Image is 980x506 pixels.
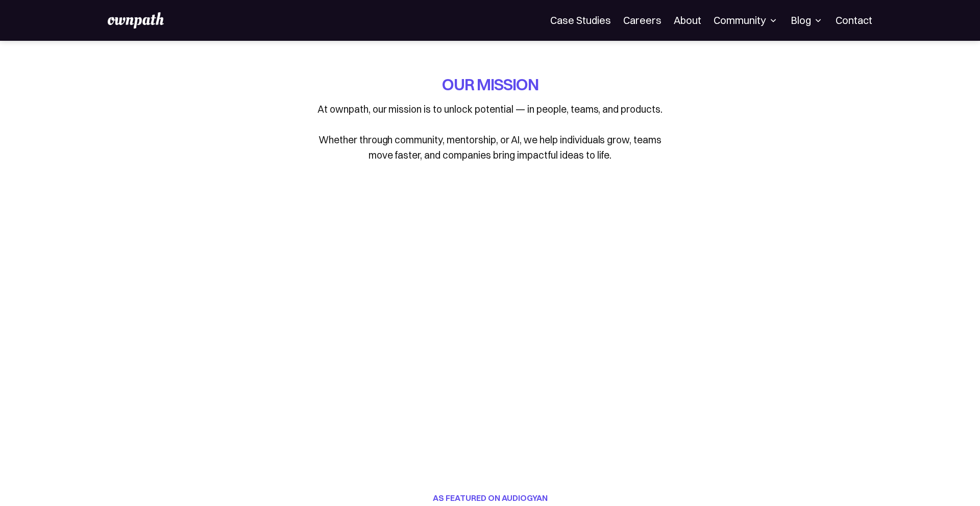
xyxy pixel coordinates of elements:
[442,73,538,95] h1: OUR MISSION
[623,14,661,27] a: Careers
[791,14,823,27] div: Blog
[311,102,669,163] p: At ownpath, our mission is to unlock potential — in people, teams, and products. Whether through ...
[550,14,611,27] a: Case Studies
[674,14,701,27] a: About
[255,492,725,504] h2: AS FEATURED ON AUDIOGYAN
[714,14,778,27] div: Community
[836,14,872,27] a: Contact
